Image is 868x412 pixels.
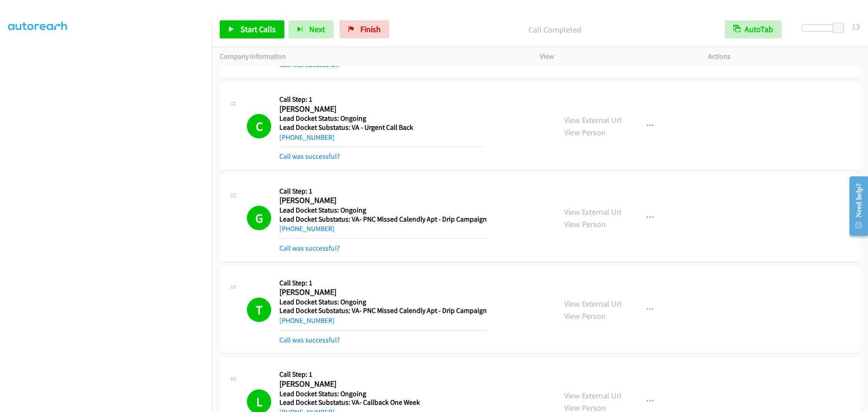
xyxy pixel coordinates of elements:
p: Call Completed [401,24,708,36]
h1: C [247,114,271,138]
button: AutoTab [725,20,782,38]
span: Start Calls [241,24,276,34]
a: [PHONE_NUMBER] [279,316,335,325]
iframe: Resource Center [842,170,868,242]
h5: Lead Docket Substatus: VA- PNC Missed Calendly Apt - Drip Campaign [279,215,487,224]
h5: Lead Docket Status: Ongoing [279,206,487,215]
a: Call was successful? [279,152,340,161]
h5: Lead Docket Status: Ongoing [279,298,487,307]
h5: Lead Docket Substatus: VA- Callback One Week [279,398,420,407]
a: View External Url [564,207,622,217]
div: 13 [852,20,860,33]
h2: [PERSON_NAME] [279,195,484,206]
span: Next [309,24,325,34]
a: View Person [564,219,606,229]
a: [PHONE_NUMBER] [279,133,335,142]
a: View Person [564,127,606,137]
h5: Call Step: 1 [279,95,484,104]
a: Finish [340,20,389,38]
h5: Call Step: 1 [279,279,487,288]
h1: G [247,206,271,230]
h2: [PERSON_NAME] [279,379,420,389]
a: View External Url [564,390,622,401]
h5: Lead Docket Status: Ongoing [279,389,420,398]
h2: [PERSON_NAME] [279,104,484,114]
a: View External Url [564,298,622,309]
p: Actions [708,51,860,62]
a: Call was successful? [279,244,340,252]
h5: Lead Docket Substatus: VA- PNC Missed Calendly Apt - Drip Campaign [279,306,487,315]
h5: Call Step: 1 [279,187,487,196]
h5: Lead Docket Status: Ongoing [279,114,484,123]
a: [PHONE_NUMBER] [279,224,335,233]
a: View External Url [564,115,622,125]
a: Call was successful? [279,336,340,344]
h5: Call Step: 1 [279,370,420,379]
p: View [540,51,692,62]
button: Next [288,20,334,38]
h5: Lead Docket Substatus: VA - Urgent Call Back [279,123,484,132]
span: Finish [360,24,381,34]
a: View Person [564,311,606,321]
p: Company Information [220,51,524,62]
h1: T [247,298,271,322]
a: Start Calls [220,20,284,38]
h2: [PERSON_NAME] [279,287,487,298]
